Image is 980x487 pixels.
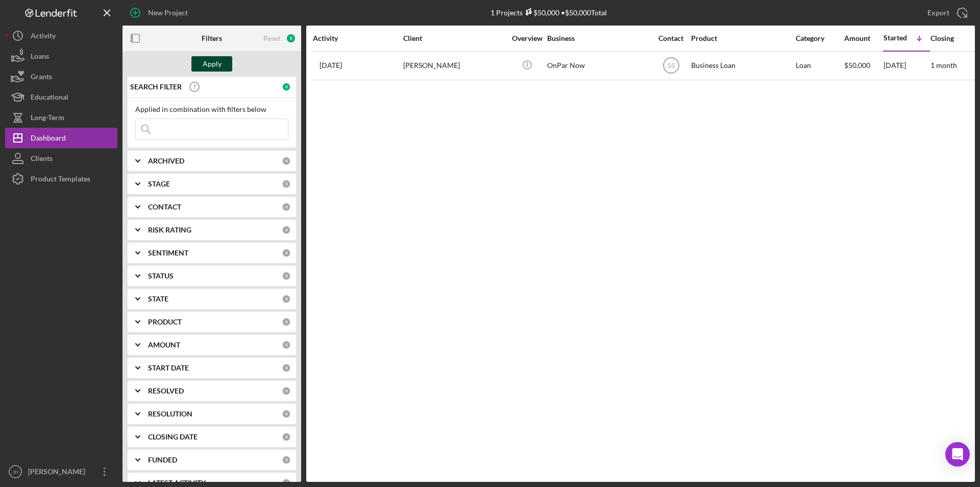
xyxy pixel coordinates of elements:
[31,107,64,130] div: Long-Term
[691,34,793,42] div: Product
[122,3,198,23] button: New Project
[148,180,170,188] b: STAGE
[130,83,182,91] b: SEARCH FILTER
[31,128,66,151] div: Dashboard
[884,34,907,42] div: Started
[5,148,117,169] button: Clients
[5,26,117,46] button: Activity
[31,169,90,192] div: Product Templates
[148,341,180,349] b: AMOUNT
[31,87,68,110] div: Educational
[148,318,182,326] b: PRODUCT
[282,179,291,189] div: 0
[5,66,117,87] button: Grants
[148,203,181,211] b: CONTACT
[148,3,188,23] div: New Project
[148,387,184,395] b: RESOLVED
[148,295,168,303] b: STATE
[135,105,288,113] div: Applied in combination with filters below
[282,225,291,235] div: 0
[26,461,92,484] div: [PERSON_NAME]
[148,249,188,257] b: SENTIMENT
[652,34,690,42] div: Contact
[191,56,232,72] button: Apply
[148,410,192,418] b: RESOLUTION
[148,157,184,165] b: ARCHIVED
[5,107,117,128] button: Long-Term
[148,479,206,487] b: LATEST ACTIVITY
[917,3,975,23] button: Export
[148,433,198,441] b: CLOSING DATE
[282,248,291,258] div: 0
[31,66,52,89] div: Grants
[796,52,843,79] div: Loan
[5,128,117,148] button: Dashboard
[320,61,342,69] time: 2025-08-27 00:40
[31,26,56,49] div: Activity
[282,363,291,373] div: 0
[148,226,191,234] b: RISK RATING
[202,34,222,42] b: Filters
[12,469,18,475] text: JH
[945,442,970,467] div: Open Intercom Messenger
[5,46,117,66] button: Loans
[286,33,296,43] div: 0
[508,34,546,42] div: Overview
[930,61,957,69] time: 1 month
[282,317,291,327] div: 0
[844,61,870,69] span: $50,000
[884,52,929,79] div: [DATE]
[31,46,49,69] div: Loans
[403,52,505,79] div: [PERSON_NAME]
[547,52,649,79] div: OnPar Now
[282,432,291,442] div: 0
[667,62,675,69] text: SS
[691,52,793,79] div: Business Loan
[547,34,649,42] div: Business
[282,294,291,304] div: 0
[313,34,402,42] div: Activity
[796,34,843,42] div: Category
[844,34,883,42] div: Amount
[282,409,291,419] div: 0
[282,156,291,166] div: 0
[282,82,291,91] div: 0
[282,340,291,350] div: 0
[203,56,222,72] div: Apply
[148,456,177,464] b: FUNDED
[263,34,281,42] div: Reset
[282,386,291,396] div: 0
[282,455,291,465] div: 0
[5,461,117,482] button: JH[PERSON_NAME]
[31,148,53,171] div: Clients
[282,202,291,212] div: 0
[148,272,174,280] b: STATUS
[927,3,949,23] div: Export
[5,87,117,107] button: Educational
[148,364,189,372] b: START DATE
[282,271,291,281] div: 0
[491,8,607,17] div: 1 Projects • $50,000 Total
[403,34,505,42] div: Client
[5,169,117,189] button: Product Templates
[523,8,559,17] div: $50,000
